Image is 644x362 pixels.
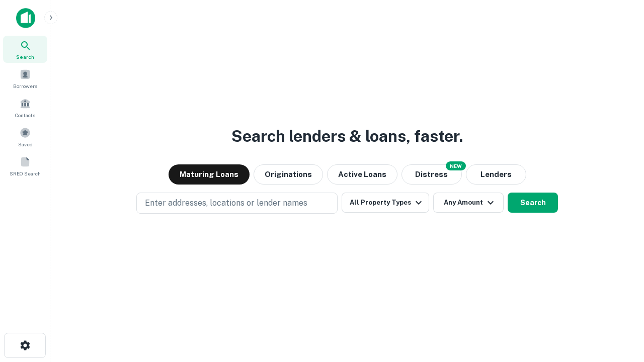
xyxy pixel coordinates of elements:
[3,94,47,121] a: Contacts
[508,193,558,213] button: Search
[231,124,463,148] h3: Search lenders & loans, faster.
[446,161,466,170] div: NEW
[145,197,307,209] p: Enter addresses, locations or lender names
[3,152,47,179] a: SREO Search
[327,164,397,185] button: Active Loans
[433,193,504,213] button: Any Amount
[16,8,35,28] img: capitalize-icon.png
[3,65,47,92] a: Borrowers
[342,193,429,213] button: All Property Types
[13,82,37,90] span: Borrowers
[466,164,526,185] button: Lenders
[254,164,323,185] button: Originations
[3,123,47,150] a: Saved
[18,140,33,148] span: Saved
[10,169,41,177] span: SREO Search
[594,282,644,330] iframe: Chat Widget
[169,164,250,185] button: Maturing Loans
[3,36,47,63] a: Search
[16,53,34,61] span: Search
[401,164,462,185] button: Search distressed loans with lien and other non-mortgage details.
[136,193,338,214] button: Enter addresses, locations or lender names
[15,111,35,119] span: Contacts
